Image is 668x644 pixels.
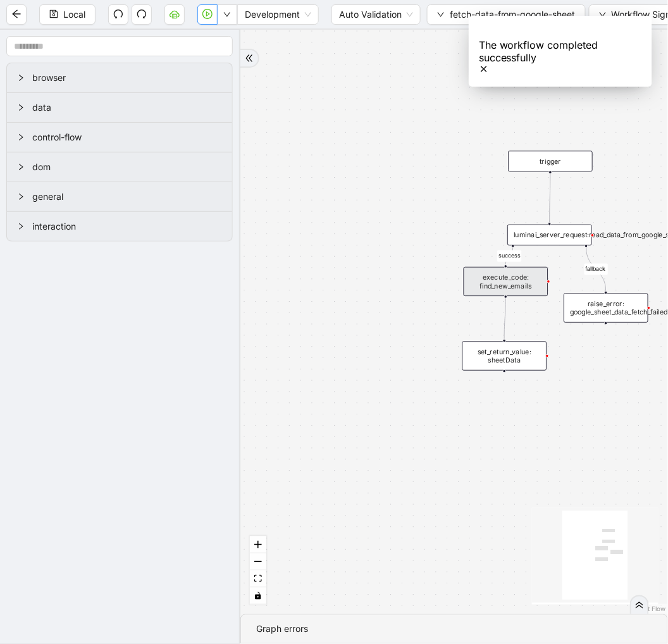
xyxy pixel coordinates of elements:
a: React Flow attribution [633,605,666,613]
div: trigger [509,151,593,171]
g: Edge from luminai_server_request:read_data_from_google_sheet to raise_error: google_sheet_data_fe... [584,247,608,291]
span: save [49,9,58,18]
div: set_return_value: sheetData [462,342,547,371]
span: play-circle [202,9,213,19]
span: right [17,193,25,201]
span: right [17,163,25,171]
div: luminai_server_request:read_data_from_google_sheet [507,225,592,245]
div: execute_code: find_new_emails [464,267,548,296]
span: plus-circle [599,331,613,345]
div: raise_error: google_sheet_data_fetch_failedplus-circle [564,294,648,323]
button: cloud-server [164,4,185,25]
span: browser [32,71,222,85]
div: Graph errors [256,622,652,636]
span: general [32,190,222,204]
span: right [17,223,25,230]
button: saveLocal [39,4,96,25]
div: dom [7,152,232,182]
button: downfetch-data-from-google-sheet [427,4,586,25]
button: play-circle [197,4,218,25]
span: data [32,101,222,115]
div: interaction [7,212,232,241]
button: undo [108,4,128,25]
span: control-flow [32,130,222,144]
div: control-flow [7,123,232,152]
g: Edge from luminai_server_request:read_data_from_google_sheet to execute_code: find_new_emails [497,247,521,264]
div: data [7,93,232,122]
button: redo [132,4,152,25]
span: down [223,11,231,18]
g: Edge from execute_code: find_new_emails to set_return_value: sheetData [505,298,506,339]
button: down [217,4,237,25]
div: set_return_value: sheetDataplus-circle [462,342,547,371]
span: Auto Validation [339,5,413,24]
button: arrow-left [6,4,27,25]
span: Development [245,5,311,24]
span: plus-circle [497,379,511,393]
div: general [7,182,232,211]
span: right [17,74,25,82]
span: right [17,133,25,141]
span: double-right [635,601,644,610]
button: toggle interactivity [250,588,266,605]
span: double-right [245,54,254,63]
span: down [437,11,445,18]
g: Edge from trigger to luminai_server_request:read_data_from_google_sheet [550,174,550,223]
div: raise_error: google_sheet_data_fetch_failed [564,294,648,323]
span: interaction [32,220,222,233]
span: undo [113,9,123,19]
span: redo [137,9,147,19]
span: arrow-left [11,9,22,19]
button: zoom out [250,554,266,571]
span: cloud-server [170,9,180,19]
div: The workflow completed successfully [479,39,642,64]
span: Local [63,8,85,22]
span: dom [32,160,222,174]
button: fit view [250,571,266,588]
button: zoom in [250,536,266,554]
div: browser [7,63,232,92]
span: right [17,104,25,111]
span: fetch-data-from-google-sheet [450,8,576,22]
